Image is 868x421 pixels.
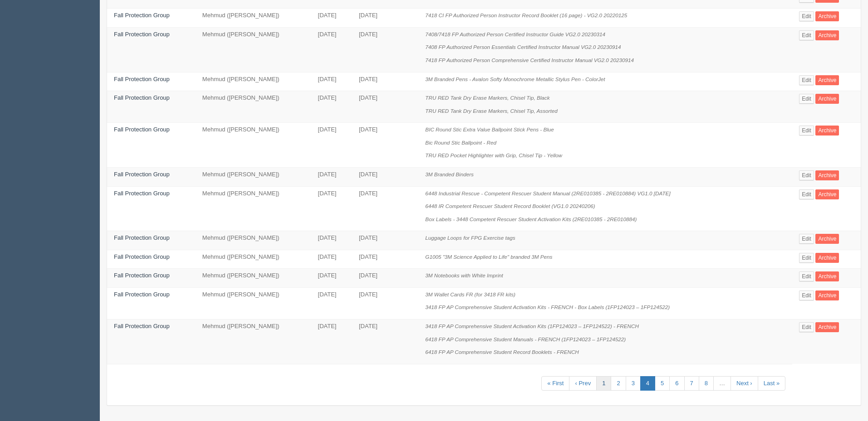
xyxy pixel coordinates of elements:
[196,27,311,72] td: Mehmud ([PERSON_NAME])
[569,376,597,391] a: ‹ Prev
[815,170,839,180] a: Archive
[352,287,418,319] td: [DATE]
[425,126,554,132] i: BIC Round Stic Extra Value Ballpoint Stick Pens - Blue
[196,250,311,269] td: Mehmud ([PERSON_NAME])
[352,167,418,186] td: [DATE]
[425,44,621,50] i: 7408 FP Authorized Person Essentials Certified Instructor Manual VG2.0 20230914
[196,123,311,168] td: Mehmud ([PERSON_NAME])
[114,234,170,241] a: Fall Protection Group
[425,323,639,329] i: 3418 FP AP Comprehensive Student Activation Kits (1FP124023 – 1FP124522) - FRENCH
[425,57,634,63] i: 7418 FP Authorized Person Comprehensive Certified Instructor Manual VG2.0 20230914
[815,290,839,300] a: Archive
[311,123,352,168] td: [DATE]
[114,291,170,298] a: Fall Protection Group
[815,126,839,135] a: Archive
[196,167,311,186] td: Mehmud ([PERSON_NAME])
[425,291,515,297] i: 3M Wallet Cards FR (for 3418 FR kits)
[311,167,352,186] td: [DATE]
[196,319,311,364] td: Mehmud ([PERSON_NAME])
[425,95,549,101] i: TRU RED Tank Dry Erase Markers, Chisel Tip, Black
[799,234,814,244] a: Edit
[196,231,311,250] td: Mehmud ([PERSON_NAME])
[196,9,311,28] td: Mehmud ([PERSON_NAME])
[311,231,352,250] td: [DATE]
[311,72,352,91] td: [DATE]
[799,30,814,40] a: Edit
[352,250,418,269] td: [DATE]
[196,186,311,231] td: Mehmud ([PERSON_NAME])
[114,126,170,133] a: Fall Protection Group
[425,235,515,241] i: Luggage Loops for FPG Exercise tags
[352,27,418,72] td: [DATE]
[699,376,714,391] a: 8
[815,11,839,21] a: Archive
[311,287,352,319] td: [DATE]
[799,126,814,135] a: Edit
[311,250,352,269] td: [DATE]
[114,12,170,19] a: Fall Protection Group
[799,11,814,21] a: Edit
[311,186,352,231] td: [DATE]
[799,322,814,332] a: Edit
[114,171,170,178] a: Fall Protection Group
[815,271,839,281] a: Archive
[815,75,839,85] a: Archive
[311,9,352,28] td: [DATE]
[114,272,170,279] a: Fall Protection Group
[425,216,637,222] i: Box Labels - 3448 Competent Rescuer Student Activation Kits (2RE010385 - 2RE010884)
[425,190,670,196] i: 6448 Industrial Rescue - Competent Rescuer Student Manual (2RE010385 - 2RE010884) VG1.0 [DATE]
[352,91,418,123] td: [DATE]
[425,171,474,177] i: 3M Branded Binders
[799,75,814,85] a: Edit
[114,94,170,101] a: Fall Protection Group
[815,234,839,244] a: Archive
[425,349,579,355] i: 6418 FP AP Comprehensive Student Record Booklets - FRENCH
[815,322,839,332] a: Archive
[799,290,814,300] a: Edit
[114,253,170,260] a: Fall Protection Group
[114,323,170,329] a: Fall Protection Group
[425,108,557,114] i: TRU RED Tank Dry Erase Markers, Chisel Tip, Assorted
[425,140,496,145] i: Bic Round Stic Ballpoint - Red
[731,376,758,391] a: Next ›
[114,76,170,82] a: Fall Protection Group
[815,30,839,40] a: Archive
[425,336,626,342] i: 6418 FP AP Comprehensive Student Manuals - FRENCH (1FP124023 – 1FP124522)
[196,287,311,319] td: Mehmud ([PERSON_NAME])
[655,376,670,391] a: 5
[425,254,552,260] i: G1005 "3M Science Applied to Life" branded 3M Pens
[352,72,418,91] td: [DATE]
[114,190,170,197] a: Fall Protection Group
[684,376,699,391] a: 7
[352,123,418,168] td: [DATE]
[425,152,562,158] i: TRU RED Pocket Highlighter with Grip, Chisel Tip - Yellow
[311,91,352,123] td: [DATE]
[114,31,170,38] a: Fall Protection Group
[815,189,839,199] a: Archive
[352,186,418,231] td: [DATE]
[815,94,839,104] a: Archive
[352,9,418,28] td: [DATE]
[596,376,611,391] a: 1
[425,272,503,278] i: 3M Notebooks with White Imprint
[815,253,839,263] a: Archive
[713,376,731,391] a: …
[425,76,605,82] i: 3M Branded Pens - Avalon Softy Monochrome Metallic Stylus Pen - ColorJet
[196,72,311,91] td: Mehmud ([PERSON_NAME])
[799,253,814,263] a: Edit
[425,12,627,18] i: 7418 CI FP Authorized Person Instructor Record Booklet (16 page) - VG2.0 20220125
[611,376,626,391] a: 2
[640,376,655,391] a: 4
[799,94,814,104] a: Edit
[352,231,418,250] td: [DATE]
[758,376,785,391] a: Last »
[799,271,814,281] a: Edit
[196,91,311,123] td: Mehmud ([PERSON_NAME])
[799,170,814,180] a: Edit
[626,376,641,391] a: 3
[425,304,670,310] i: 3418 FP AP Comprehensive Student Activation Kits - FRENCH - Box Labels (1FP124023 – 1FP124522)
[352,319,418,364] td: [DATE]
[196,269,311,288] td: Mehmud ([PERSON_NAME])
[669,376,684,391] a: 6
[799,189,814,199] a: Edit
